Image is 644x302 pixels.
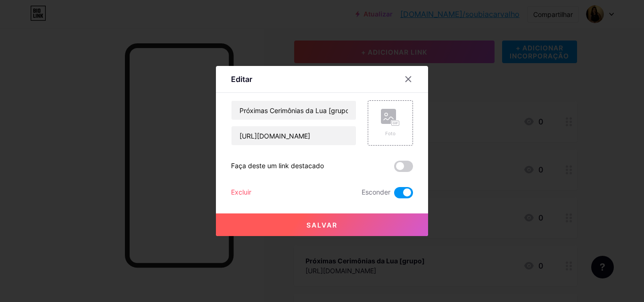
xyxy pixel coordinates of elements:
[231,74,252,84] font: Editar
[231,188,251,196] font: Excluir
[362,188,390,196] font: Esconder
[216,213,428,236] button: Salvar
[231,101,356,120] input: Título
[231,126,356,145] input: URL
[306,221,338,229] font: Salvar
[385,131,396,136] font: Foto
[231,162,324,170] font: Faça deste um link destacado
